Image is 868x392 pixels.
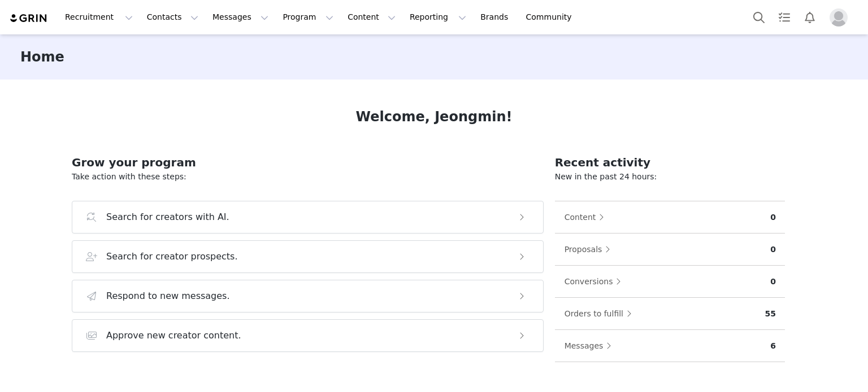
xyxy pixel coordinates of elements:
[823,8,859,27] button: Profile
[106,329,241,342] h3: Approve new creator content.
[72,319,544,352] button: Approve new creator content.
[72,171,544,183] p: Take action with these steps:
[770,212,776,223] p: 0
[106,289,230,303] h3: Respond to new messages.
[564,240,617,258] button: Proposals
[20,47,64,67] h3: Home
[72,201,544,234] button: Search for creators with AI.
[564,305,637,323] button: Orders to fulfill
[830,8,848,27] img: placeholder-profile.jpg
[747,5,771,30] button: Search
[772,5,797,30] a: Tasks
[765,308,776,320] p: 55
[140,5,205,30] button: Contacts
[72,280,544,312] button: Respond to new messages.
[106,210,229,224] h3: Search for creators with AI.
[770,276,776,288] p: 0
[356,107,513,127] h1: Welcome, Jeongmin!
[564,337,618,355] button: Messages
[341,5,402,30] button: Content
[564,208,610,226] button: Content
[770,340,776,352] p: 6
[72,154,544,171] h2: Grow your program
[555,171,785,183] p: New in the past 24 hours:
[519,5,584,30] a: Community
[206,5,275,30] button: Messages
[9,13,49,24] img: grin logo
[770,244,776,256] p: 0
[797,5,822,30] button: Notifications
[564,272,627,290] button: Conversions
[474,5,518,30] a: Brands
[276,5,340,30] button: Program
[106,250,238,263] h3: Search for creator prospects.
[72,240,544,273] button: Search for creator prospects.
[58,5,140,30] button: Recruitment
[403,5,473,30] button: Reporting
[555,154,785,171] h2: Recent activity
